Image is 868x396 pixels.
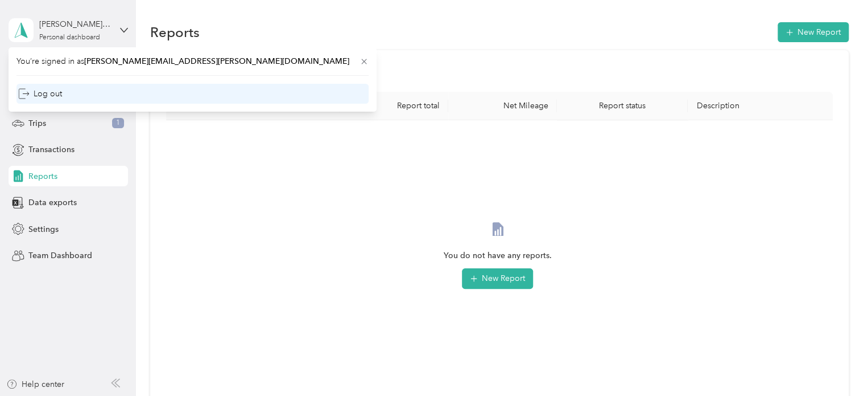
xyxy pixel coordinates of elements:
[84,56,349,66] span: [PERSON_NAME][EMAIL_ADDRESS][PERSON_NAME][DOMAIN_NAME]
[39,18,110,30] div: [PERSON_NAME][EMAIL_ADDRESS][PERSON_NAME][DOMAIN_NAME]
[566,101,678,111] div: Report status
[462,268,533,289] button: New Report
[6,378,64,390] button: Help center
[340,92,448,120] th: Report total
[28,197,77,209] span: Data exports
[28,223,59,235] span: Settings
[804,332,868,396] iframe: Everlance-gr Chat Button Frame
[150,26,200,38] h1: Reports
[112,118,124,128] span: 1
[28,250,92,262] span: Team Dashboard
[18,88,62,100] div: Log out
[39,34,100,41] div: Personal dashboard
[28,170,57,182] span: Reports
[448,92,557,120] th: Net Mileage
[28,144,75,156] span: Transactions
[444,250,552,262] span: You do not have any reports.
[16,55,369,67] span: You’re signed in as
[778,22,849,42] button: New Report
[688,92,833,120] th: Description
[28,117,46,129] span: Trips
